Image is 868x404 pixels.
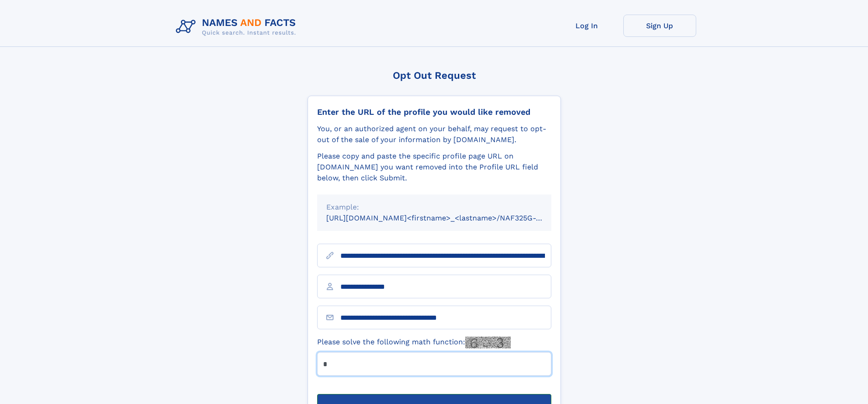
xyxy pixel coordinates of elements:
[317,123,551,145] div: You, or an authorized agent on your behalf, may request to opt-out of the sale of your informatio...
[308,70,561,81] div: Opt Out Request
[623,15,696,37] a: Sign Up
[550,15,623,37] a: Log In
[317,107,551,117] div: Enter the URL of the profile you would like removed
[172,15,303,39] img: Logo Names and Facts
[317,151,551,184] div: Please copy and paste the specific profile page URL on [DOMAIN_NAME] you want removed into the Pr...
[326,202,542,213] div: Example:
[326,214,569,222] small: [URL][DOMAIN_NAME]<firstname>_<lastname>/NAF325G-xxxxxxxx
[317,337,511,348] label: Please solve the following math function:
